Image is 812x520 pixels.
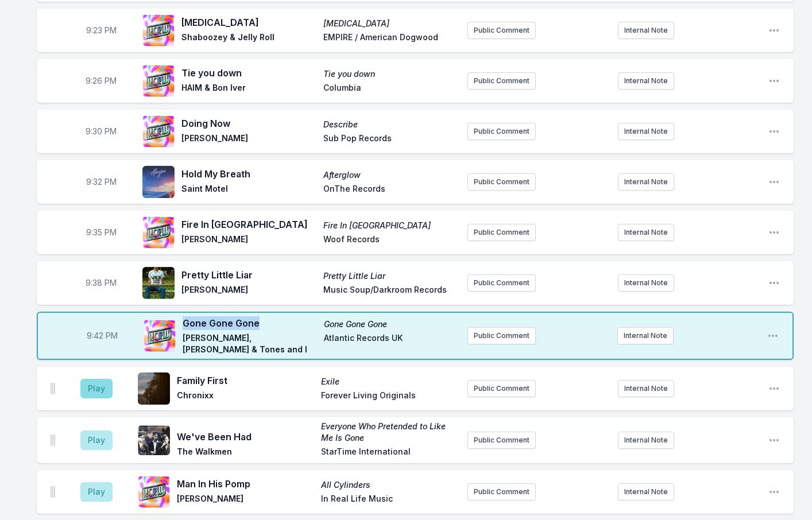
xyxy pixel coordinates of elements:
[617,327,674,344] button: Internal Note
[177,374,314,387] span: Family First
[181,183,316,197] span: Saint Motel
[87,330,118,342] span: Timestamp
[323,68,458,80] span: Tie you down
[80,482,113,502] button: Play
[767,330,779,342] button: Open playlist item options
[618,380,674,397] button: Internal Note
[138,372,170,405] img: Exile
[768,176,780,188] button: Open playlist item options
[323,133,458,146] span: Sub Pop Records
[323,82,458,96] span: Columbia
[51,434,55,446] img: Drag Handle
[323,18,458,29] span: [MEDICAL_DATA]
[324,332,458,355] span: Atlantic Records UK
[467,22,536,39] button: Public Comment
[323,270,458,282] span: Pretty Little Liar
[142,115,175,148] img: Describe
[177,446,314,460] span: The Walkmen
[618,173,674,191] button: Internal Note
[323,32,458,45] span: EMPIRE / American Dogwood
[618,123,674,140] button: Internal Note
[181,234,316,247] span: [PERSON_NAME]
[768,383,780,394] button: Open playlist item options
[142,216,175,249] img: Fire In America
[324,319,458,330] span: Gone Gone Gone
[768,277,780,289] button: Open playlist item options
[138,425,170,456] img: Everyone Who Pretended to Like Me Is Gone
[768,25,780,36] button: Open playlist item options
[323,119,458,130] span: Describe
[768,75,780,87] button: Open playlist item options
[618,72,674,90] button: Internal Note
[323,169,458,181] span: Afterglow
[51,486,55,498] img: Drag Handle
[323,183,458,197] span: OnThe Records
[323,234,458,247] span: Woof Records
[618,22,674,39] button: Internal Note
[467,327,536,344] button: Public Comment
[177,493,314,507] span: [PERSON_NAME]
[181,218,316,231] span: Fire In [GEOGRAPHIC_DATA]
[86,75,117,87] span: Timestamp
[467,173,536,191] button: Public Comment
[768,126,780,137] button: Open playlist item options
[467,224,536,241] button: Public Comment
[142,65,175,97] img: Tie you down
[86,277,117,289] span: Timestamp
[80,430,113,450] button: Play
[467,72,536,90] button: Public Comment
[181,117,316,130] span: Doing Now
[768,486,780,498] button: Open playlist item options
[138,476,170,508] img: All Cylinders
[142,166,175,198] img: Afterglow
[321,446,458,460] span: StarTime International
[177,390,314,403] span: Chronixx
[467,380,536,397] button: Public Comment
[181,268,316,282] span: Pretty Little Liar
[321,493,458,507] span: In Real Life Music
[181,32,316,45] span: Shaboozey & Jelly Roll
[181,82,316,96] span: HAIM & Bon Iver
[321,421,458,444] span: Everyone Who Pretended to Like Me Is Gone
[86,25,117,36] span: Timestamp
[618,483,674,500] button: Internal Note
[467,483,536,500] button: Public Comment
[80,379,113,398] button: Play
[183,316,317,330] span: Gone Gone Gone
[321,479,458,491] span: All Cylinders
[618,224,674,241] button: Internal Note
[183,332,317,355] span: [PERSON_NAME], [PERSON_NAME] & Tones and I
[177,430,314,444] span: We've Been Had
[142,267,175,299] img: Pretty Little Liar
[467,432,536,449] button: Public Comment
[177,477,314,491] span: Man In His Pomp
[618,274,674,292] button: Internal Note
[618,432,674,449] button: Internal Note
[86,176,117,188] span: Timestamp
[51,383,55,394] img: Drag Handle
[181,167,316,181] span: Hold My Breath
[181,133,316,146] span: [PERSON_NAME]
[181,284,316,298] span: [PERSON_NAME]
[768,227,780,238] button: Open playlist item options
[181,15,316,29] span: [MEDICAL_DATA]
[323,284,458,298] span: Music Soup/Darkroom Records
[768,434,780,446] button: Open playlist item options
[467,123,536,140] button: Public Comment
[321,376,458,387] span: Exile
[467,274,536,292] button: Public Comment
[86,126,117,137] span: Timestamp
[142,14,175,46] img: Amen
[321,390,458,403] span: Forever Living Originals
[144,320,176,352] img: Gone Gone Gone
[181,66,316,80] span: Tie you down
[86,227,117,238] span: Timestamp
[323,220,458,231] span: Fire In [GEOGRAPHIC_DATA]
